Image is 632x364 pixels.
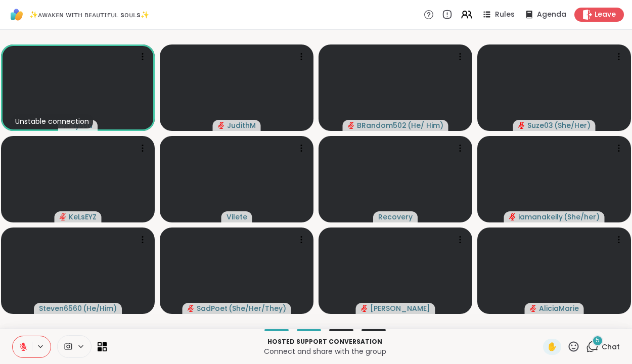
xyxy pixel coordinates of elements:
[29,10,149,20] span: ✨ᴀᴡᴀᴋᴇɴ ᴡɪᴛʜ ʙᴇᴀᴜᴛɪғᴜʟ sᴏᴜʟs✨
[357,120,407,130] span: BRandom502
[39,303,82,313] span: Steven6560
[564,212,600,222] span: ( She/her )
[227,212,247,222] span: Vilete
[537,10,566,20] span: Agenda
[554,120,591,130] span: ( She/Her )
[8,6,25,23] img: ShareWell Logomark
[518,122,525,129] span: audio-muted
[83,303,117,313] span: ( He/Him )
[495,10,515,20] span: Rules
[197,303,228,313] span: SadPoet
[527,120,553,130] span: Suze03
[218,122,225,129] span: audio-muted
[539,303,579,313] span: AliciaMarie
[227,120,256,130] span: JudithM
[509,213,516,220] span: audio-muted
[229,303,286,313] span: ( She/Her/They )
[408,120,443,130] span: ( He/ Him )
[69,212,97,222] span: KeLsEYZ
[348,122,355,129] span: audio-muted
[602,342,620,352] span: Chat
[518,212,563,222] span: iamanakeily
[113,346,537,356] p: Connect and share with the group
[60,213,67,220] span: audio-muted
[11,114,93,128] div: Unstable connection
[530,305,537,312] span: audio-muted
[370,303,430,313] span: [PERSON_NAME]
[378,212,413,222] span: Recovery
[596,336,600,345] span: 5
[595,10,616,20] span: Leave
[547,341,557,353] span: ✋
[113,337,537,346] p: Hosted support conversation
[361,305,368,312] span: audio-muted
[188,305,195,312] span: audio-muted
